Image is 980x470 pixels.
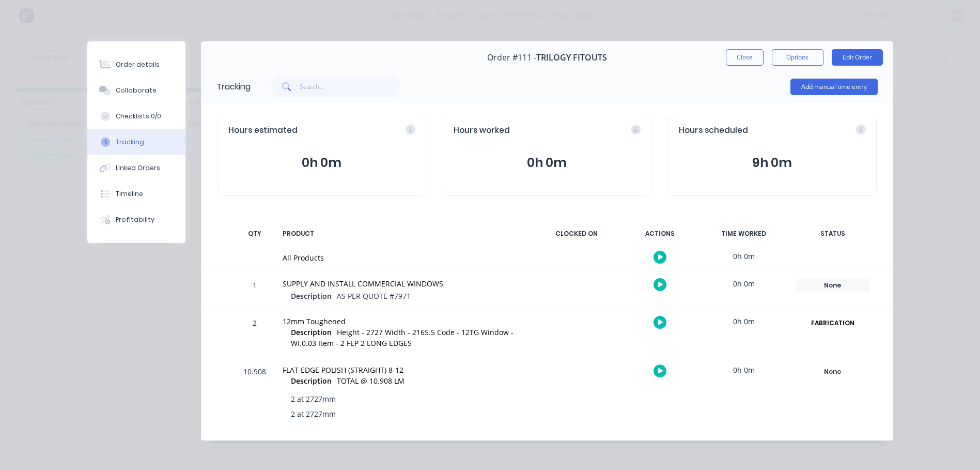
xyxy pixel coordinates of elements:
button: Tracking [87,129,185,155]
div: SUPPLY AND INSTALL COMMERCIAL WINDOWS [283,278,525,289]
input: Search... [300,77,400,97]
button: Checklists 0/0 [87,103,185,129]
div: Tracking [116,138,144,147]
span: Order #111 - [487,53,536,63]
span: Height - 2727 Width - 2165.5 Code - 12TG Window - WI.0.03 Item - 2 FEP 2 LONG EDGES [291,327,514,348]
button: Timeline [87,181,185,207]
button: Profitability [87,207,185,233]
span: 2 at 2727mm [291,393,336,404]
div: Collaborate [116,86,157,95]
button: Linked Orders [87,155,185,181]
button: Options [772,49,823,66]
div: Order details [116,60,160,69]
button: Edit Order [832,49,883,66]
div: STATUS [789,223,877,245]
div: 0h 0m [705,310,783,333]
div: FLAT EDGE POLISH (STRAIGHT) 8-12 [283,365,525,375]
span: 2 at 2727mm [291,408,336,419]
span: TRILOGY FITOUTS [536,53,607,63]
button: Order details [87,52,185,78]
span: Description [291,327,332,338]
div: Tracking [216,81,251,93]
button: Add manual time entry [790,79,878,95]
div: CLOCKED ON [538,223,615,245]
div: FABRICATION [796,316,870,330]
div: 0h 0m [705,358,783,382]
div: 2 [239,311,270,358]
div: None [796,279,870,292]
div: None [796,365,870,378]
div: 1 [239,274,270,309]
div: PRODUCT [276,223,532,245]
div: Checklists 0/0 [116,112,161,121]
span: Hours estimated [228,125,298,137]
div: Profitability [116,215,154,224]
span: Description [291,291,332,301]
span: Hours scheduled [679,125,748,137]
button: None [795,365,870,379]
span: Hours worked [454,125,510,137]
div: QTY [239,223,270,245]
div: 12mm Toughened [283,316,525,327]
button: 0h 0m [228,153,415,173]
button: 9h 0m [679,153,866,173]
div: 0h 0m [705,272,783,295]
div: 10.908 [239,360,270,430]
span: Description [291,375,332,386]
div: Linked Orders [116,163,160,173]
div: ACTIONS [621,223,699,245]
button: None [795,278,870,293]
button: Collaborate [87,78,185,103]
span: TOTAL @ 10.908 LM [337,376,405,386]
div: 0h 0m [705,245,783,268]
div: All Products [283,252,525,263]
button: Close [726,49,764,66]
div: Timeline [116,189,143,199]
span: AS PER QUOTE #7971 [337,291,411,301]
div: TIME WORKED [705,223,783,245]
button: FABRICATION [795,316,870,330]
button: 0h 0m [454,153,641,173]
